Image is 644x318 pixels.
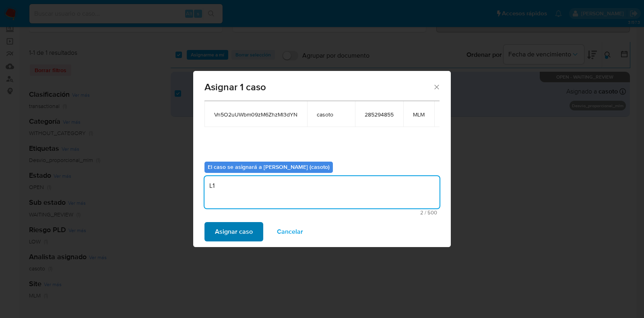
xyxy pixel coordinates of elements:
[215,223,253,241] span: Asignar caso
[365,111,394,118] span: 285294855
[214,111,297,118] span: Vn5O2uUWbm09zM6ZhzMl3dYN
[193,71,451,247] div: assign-modal
[204,222,263,241] button: Asignar caso
[266,222,314,241] button: Cancelar
[413,111,425,118] span: MLM
[433,83,440,90] button: Cerrar ventana
[277,223,303,241] span: Cancelar
[204,176,440,208] textarea: L1
[208,163,330,171] b: El caso se asignará a [PERSON_NAME] (casoto)
[207,210,437,215] span: Máximo 500 caracteres
[204,82,433,92] span: Asignar 1 caso
[317,111,345,118] span: casoto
